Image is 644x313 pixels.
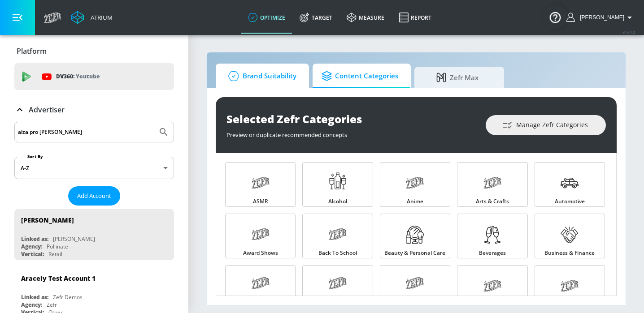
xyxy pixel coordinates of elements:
[21,235,48,243] div: Linked as:
[26,154,45,159] label: Sort By
[576,14,624,21] span: login as: Heather.Aleksis@zefr.com
[53,235,95,243] div: [PERSON_NAME]
[225,162,296,207] a: ASMR
[457,162,527,207] a: Arts & Crafts
[154,122,174,142] button: Submit Search
[87,13,113,21] div: Atrium
[302,214,373,258] a: Back to School
[14,209,174,260] div: [PERSON_NAME]Linked as:[PERSON_NAME]Agency:PollinateVertical:Retail
[71,11,113,24] a: Atrium
[318,250,357,256] span: Back to School
[302,162,373,207] a: Alcohol
[243,250,278,256] span: Award Shows
[21,250,44,258] div: Vertical:
[380,162,450,207] a: Anime
[21,216,74,224] div: [PERSON_NAME]
[225,214,296,258] a: Award Shows
[479,250,506,256] span: Beverages
[47,301,57,309] div: Zefr
[555,199,585,204] span: Automotive
[225,65,296,87] span: Brand Suitability
[392,1,439,34] a: Report
[328,199,347,204] span: Alcohol
[253,199,268,204] span: ASMR
[339,1,392,34] a: measure
[68,186,120,206] button: Add Account
[384,250,445,256] span: Beauty & Personal Care
[21,293,48,301] div: Linked as:
[486,115,606,135] button: Manage Zefr Categories
[566,12,635,23] button: [PERSON_NAME]
[476,199,509,204] span: Arts & Crafts
[48,250,62,258] div: Retail
[544,250,595,256] span: Business & Finance
[47,243,68,250] div: Pollinate
[504,120,588,131] span: Manage Zefr Categories
[77,191,111,201] span: Add Account
[21,274,96,283] div: Aracely Test Account 1
[226,111,477,126] div: Selected Zefr Categories
[292,1,339,34] a: Target
[76,72,100,81] p: Youtube
[14,157,174,179] div: A-Z
[29,105,65,115] p: Advertiser
[380,214,450,258] a: Beauty & Personal Care
[622,30,635,34] span: v 4.24.0
[226,126,477,139] div: Preview or duplicate recommended concepts
[21,301,42,309] div: Agency:
[14,39,174,64] div: Platform
[14,63,174,90] div: DV360: Youtube
[21,243,42,250] div: Agency:
[543,4,568,30] button: Open Resource Center
[407,199,423,204] span: Anime
[457,214,527,258] a: Beverages
[17,46,47,56] p: Platform
[14,97,174,122] div: Advertiser
[423,67,492,88] span: Zefr Max
[56,72,100,81] p: DV360:
[322,65,398,87] span: Content Categories
[53,293,83,301] div: Zefr Demos
[241,1,292,34] a: optimize
[535,162,605,207] a: Automotive
[18,126,154,138] input: Search by name
[535,214,605,258] a: Business & Finance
